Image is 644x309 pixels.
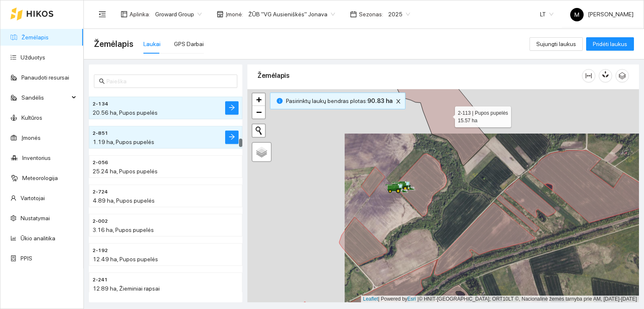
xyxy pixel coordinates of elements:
a: Zoom in [252,93,265,106]
span: 2-056 [93,159,108,167]
span: shop [217,11,223,18]
span: 12.49 ha, Pupos pupelės [93,256,158,263]
button: Initiate a new search [252,124,265,137]
span: | [418,296,419,302]
input: Paieška [106,77,232,86]
span: 3.16 ha, Pupos pupelės [93,227,154,233]
span: menu-fold [99,10,106,18]
button: arrow-right [225,101,239,115]
span: Sujungti laukus [536,39,576,49]
div: Žemėlapis [257,64,582,88]
button: arrow-right [225,131,239,144]
a: Pridėti laukus [586,41,634,47]
span: Groward Group [155,8,202,21]
span: M [574,8,579,21]
a: Žemėlapis [21,34,49,41]
span: column-width [582,72,595,79]
a: Sujungti laukus [530,41,583,47]
a: PPIS [21,255,32,262]
span: Aplinka : [130,10,150,19]
span: Žemėlapis [94,37,133,51]
span: Sandėlis [21,89,69,106]
span: − [256,107,262,117]
span: Pasirinktų laukų bendras plotas : [286,96,392,106]
span: 20.56 ha, Pupos pupelės [93,109,158,116]
span: 25.24 ha, Pupos pupelės [93,168,158,175]
button: Sujungti laukus [530,37,583,51]
span: Pridėti laukus [593,39,627,49]
div: Laukai [143,39,161,49]
span: Sezonas : [359,10,383,19]
a: Užduotys [21,54,45,61]
span: 2-241 [93,276,108,284]
span: search [99,78,105,84]
button: menu-fold [94,6,111,23]
span: arrow-right [229,134,235,142]
span: calendar [350,11,357,18]
span: + [256,94,262,105]
span: 2025 [388,8,410,21]
a: Esri [408,296,416,302]
span: arrow-right [229,104,235,112]
span: close [394,98,403,104]
button: column-width [582,69,595,82]
b: 90.83 ha [367,98,392,104]
a: Nustatymai [21,215,50,221]
button: close [393,96,403,106]
span: LT [540,8,553,21]
a: Vartotojai [21,195,45,201]
span: 4.89 ha, Pupos pupelės [93,197,155,204]
div: GPS Darbai [174,39,204,49]
span: 2-724 [93,188,108,196]
span: 2-134 [93,100,108,108]
span: [PERSON_NAME] [570,11,634,18]
span: 2-192 [93,247,108,255]
span: layout [121,11,127,18]
button: Pridėti laukus [586,37,634,51]
a: Meteorologija [22,175,58,181]
a: Layers [252,143,271,161]
span: 2-002 [93,217,108,225]
span: info-circle [277,98,283,104]
span: 2-851 [93,129,108,137]
span: 12.89 ha, Žieminiai rapsai [93,285,160,292]
a: Panaudoti resursai [21,74,69,81]
span: ŽŪB "VG Ausieniškės" Jonava [248,8,335,21]
a: Inventorius [22,154,51,161]
a: Įmonės [21,134,41,141]
div: | Powered by © HNIT-[GEOGRAPHIC_DATA]; ORT10LT ©, Nacionalinė žemės tarnyba prie AM, [DATE]-[DATE] [361,296,639,303]
span: 1.19 ha, Pupos pupelės [93,139,154,145]
a: Ūkio analitika [21,235,55,242]
a: Kultūros [21,114,42,121]
span: Įmonė : [226,10,243,19]
a: Zoom out [252,106,265,118]
a: Leaflet [363,296,378,302]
